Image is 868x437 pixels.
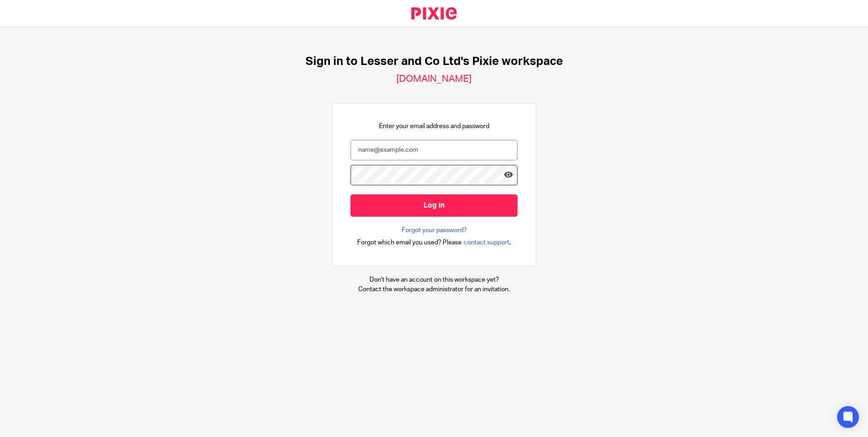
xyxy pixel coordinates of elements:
[357,238,462,247] span: Forgot which email you used? Please
[464,238,509,247] span: contact support
[402,226,467,235] a: Forgot your password?
[358,285,510,294] p: Contact the workspace administrator for an invitation.
[306,55,563,69] h1: Sign in to Lesser and Co Ltd's Pixie workspace
[357,237,511,248] div: .
[396,73,472,85] h2: [DOMAIN_NAME]
[350,140,518,160] input: name@example.com
[358,275,510,284] p: Don't have an account on this workspace yet?
[379,122,489,131] p: Enter your email address and password
[350,194,518,217] input: Log in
